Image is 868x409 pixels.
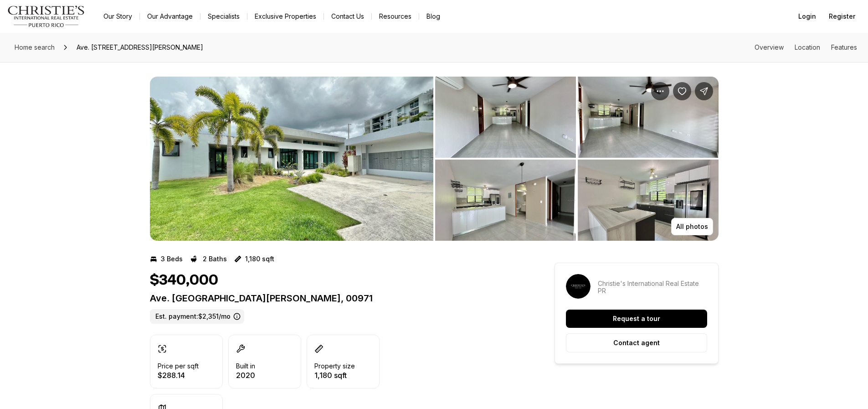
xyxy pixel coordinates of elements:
a: Blog [419,10,447,23]
span: Home search [15,43,55,51]
p: 1,180 sqft [314,372,355,379]
li: 2 of 10 [435,77,719,241]
p: All photos [676,223,708,230]
a: Skip to: Features [831,43,857,51]
button: Share Property: Ave. San Ignacio FRAILES #B101 [695,82,713,100]
a: Exclusive Properties [247,10,324,23]
p: Request a tour [613,315,660,322]
button: View image gallery [435,77,576,158]
button: Contact Us [324,10,371,23]
li: 1 of 10 [150,77,433,241]
nav: Page section menu [755,44,857,51]
button: All photos [671,218,713,235]
span: Register [829,13,855,20]
button: View image gallery [578,160,719,241]
p: Christie's International Real Estate PR [598,280,707,295]
p: 3 Beds [161,255,183,263]
p: Property size [314,362,355,370]
p: 2 Baths [203,255,227,263]
p: 1,180 sqft [245,255,274,263]
h1: $340,000 [150,272,218,289]
img: logo [7,5,85,27]
button: Property options [651,82,669,100]
button: Contact agent [566,333,707,352]
button: Login [793,7,822,26]
a: Our Advantage [140,10,200,23]
button: View image gallery [578,77,719,158]
button: Request a tour [566,310,707,328]
p: Ave. [GEOGRAPHIC_DATA][PERSON_NAME], 00971 [150,293,522,304]
p: Price per sqft [158,362,199,370]
span: Login [798,13,816,20]
a: Skip to: Location [795,43,820,51]
p: 2020 [236,372,255,379]
a: Resources [372,10,419,23]
p: Built in [236,362,255,370]
p: Contact agent [613,339,660,347]
p: $288.14 [158,372,199,379]
button: View image gallery [435,160,576,241]
label: Est. payment: $2,351/mo [150,309,244,324]
a: Our Story [96,10,139,23]
a: Skip to: Overview [755,43,784,51]
span: Ave. [STREET_ADDRESS][PERSON_NAME] [73,40,207,55]
a: Specialists [200,10,247,23]
a: Home search [11,40,58,55]
button: Save Property: Ave. San Ignacio FRAILES #B101 [673,82,691,100]
button: Register [823,7,861,26]
button: View image gallery [150,77,433,241]
div: Listing Photos [150,77,719,241]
